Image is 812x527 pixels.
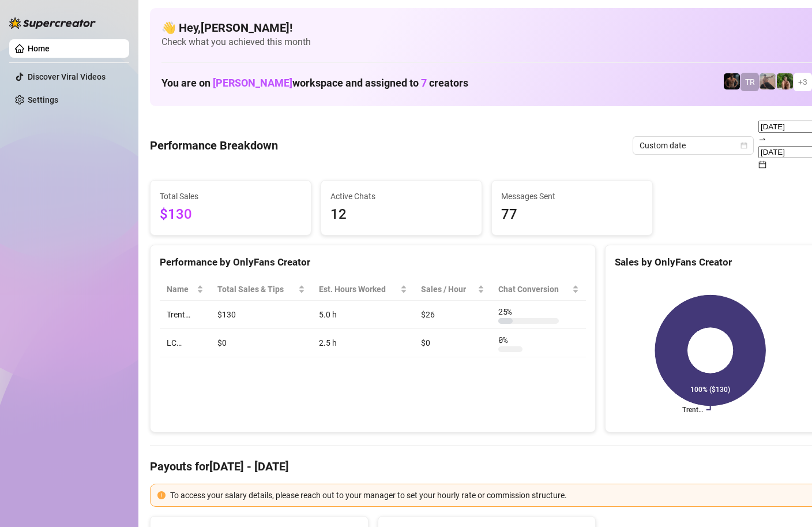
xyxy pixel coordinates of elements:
span: Sales / Hour [421,283,475,296]
span: 25 % [498,305,517,318]
a: Home [28,44,50,53]
img: Nathaniel [777,73,793,89]
span: Total Sales & Tips [217,283,296,296]
th: Sales / Hour [414,278,491,301]
img: logo-BBDzfeDw.svg [9,17,96,29]
div: Est. Hours Worked [319,283,398,296]
span: $130 [160,204,302,226]
h4: Performance Breakdown [150,137,278,154]
span: swap-right [758,135,766,143]
td: 5.0 h [312,301,414,329]
span: 7 [421,77,427,89]
td: Trent… [160,301,210,329]
span: + 3 [798,76,807,88]
span: Chat Conversion [498,283,570,296]
td: 2.5 h [312,329,414,357]
td: $0 [210,329,312,357]
th: Total Sales & Tips [210,278,312,301]
td: LC… [160,329,210,357]
span: Active Chats [330,190,472,203]
th: Chat Conversion [491,278,586,301]
span: TR [745,76,755,88]
span: Custom date [640,137,747,154]
span: Check what you achieved this month [161,36,812,48]
span: Name [167,283,194,296]
span: to [758,134,766,144]
td: $0 [414,329,491,357]
h1: You are on workspace and assigned to creators [161,77,468,89]
a: Discover Viral Videos [28,72,106,81]
a: Settings [28,95,58,104]
text: Trent… [682,406,703,414]
th: Name [160,278,210,301]
span: 0 % [498,334,517,346]
span: calendar [758,160,766,169]
span: Messages Sent [501,190,643,203]
span: Total Sales [160,190,302,203]
h4: 👋 Hey, [PERSON_NAME] ! [161,20,812,36]
span: [PERSON_NAME] [213,77,292,89]
td: $26 [414,301,491,329]
td: $130 [210,301,312,329]
span: 12 [330,204,472,226]
span: 77 [501,204,643,226]
div: Performance by OnlyFans Creator [160,255,586,270]
span: calendar [740,142,747,149]
span: exclamation-circle [157,491,166,499]
img: LC [760,73,776,89]
img: Trent [724,73,740,89]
